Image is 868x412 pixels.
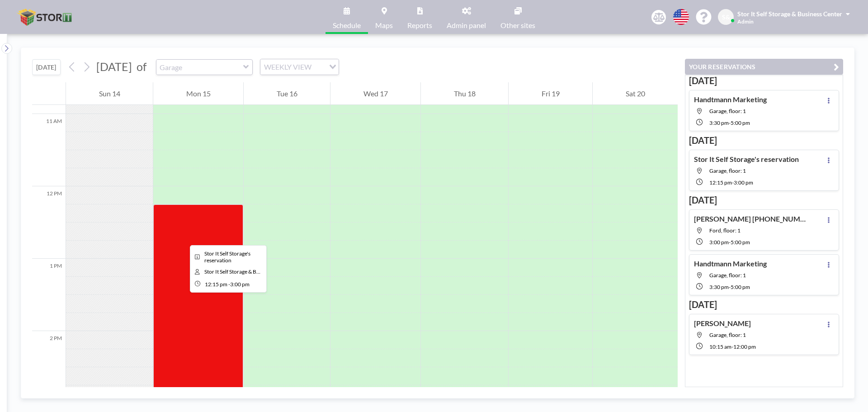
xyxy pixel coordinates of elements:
[230,281,250,288] span: 3:00 PM
[228,281,230,288] span: -
[66,82,153,105] div: Sun 14
[32,186,66,259] div: 12 PM
[709,167,746,174] span: Garage, floor: 1
[694,95,767,104] h4: Handtmann Marketing
[694,155,799,164] h4: Stor It Self Storage's reservation
[330,82,420,105] div: Wed 17
[709,343,731,350] span: 10:15 AM
[709,227,741,234] span: Ford, floor: 1
[593,82,678,105] div: Sat 20
[407,22,432,29] span: Reports
[729,284,731,290] span: -
[732,179,734,186] span: -
[709,108,746,114] span: Garage, floor: 1
[153,82,243,105] div: Mon 15
[509,82,592,105] div: Fri 19
[737,10,842,18] span: Stor It Self Storage & Business Center
[729,119,731,126] span: -
[689,75,839,86] h3: [DATE]
[709,331,746,338] span: Garage, floor: 1
[447,22,486,29] span: Admin panel
[731,343,733,350] span: -
[709,272,746,279] span: Garage, floor: 1
[421,82,508,105] div: Thu 18
[733,343,756,350] span: 12:00 PM
[204,250,250,264] span: Stor It Self Storage's reservation
[32,331,66,403] div: 2 PM
[32,114,66,186] div: 11 AM
[500,22,535,29] span: Other sites
[689,299,839,310] h3: [DATE]
[32,59,61,75] button: [DATE]
[731,239,750,246] span: 5:00 PM
[14,8,77,26] img: organization-logo
[205,281,227,288] span: 12:15 PM
[709,179,732,186] span: 12:15 PM
[204,268,260,275] span: Stor It Self Storage & Business Center
[262,61,313,73] span: WEEKLY VIEW
[694,319,751,328] h4: [PERSON_NAME]
[32,259,66,331] div: 1 PM
[694,214,807,223] h4: [PERSON_NAME] [PHONE_NUMBER]
[156,60,243,75] input: Garage
[709,239,729,246] span: 3:00 PM
[244,82,330,105] div: Tue 16
[314,61,324,73] input: Search for option
[722,13,730,21] span: S&
[709,284,729,290] span: 3:30 PM
[260,59,339,75] div: Search for option
[737,18,754,25] span: Admin
[685,59,843,75] button: YOUR RESERVATIONS
[137,60,146,74] span: of
[96,60,132,73] span: [DATE]
[333,22,361,29] span: Schedule
[689,194,839,206] h3: [DATE]
[709,119,729,126] span: 3:30 PM
[731,284,750,290] span: 5:00 PM
[689,135,839,146] h3: [DATE]
[694,259,767,268] h4: Handtmann Marketing
[375,22,393,29] span: Maps
[734,179,753,186] span: 3:00 PM
[729,239,731,246] span: -
[731,119,750,126] span: 5:00 PM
